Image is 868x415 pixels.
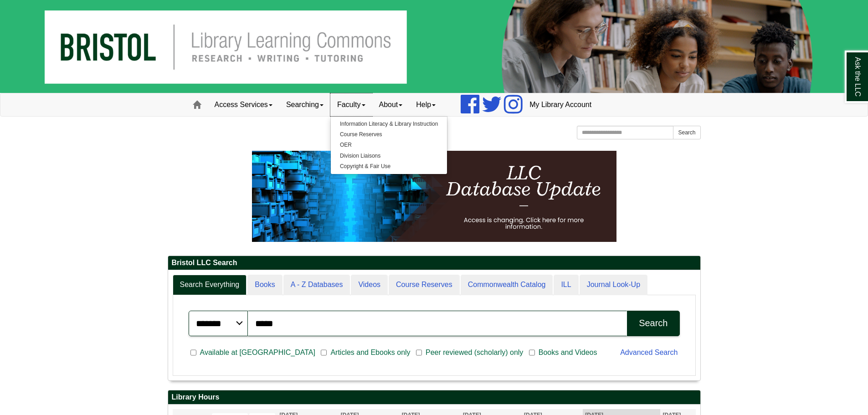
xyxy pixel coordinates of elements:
[422,347,527,358] span: Peer reviewed (scholarly) only
[523,93,598,116] a: My Library Account
[673,126,700,139] button: Search
[321,348,327,357] input: Articles and Ebooks only
[389,275,460,295] a: Course Reserves
[196,347,319,358] span: Available at [GEOGRAPHIC_DATA]
[168,390,700,405] h2: Library Hours
[639,318,668,328] div: Search
[461,275,553,295] a: Commonwealth Catalog
[283,275,350,295] a: A - Z Databases
[351,275,388,295] a: Videos
[327,347,414,358] span: Articles and Ebooks only
[529,348,535,357] input: Books and Videos
[279,93,330,116] a: Searching
[330,93,372,116] a: Faculty
[554,275,578,295] a: ILL
[331,161,447,172] a: Copyright & Fair Use
[331,140,447,150] a: OER
[331,151,447,161] a: Division Liaisons
[331,129,447,140] a: Course Reserves
[190,348,196,357] input: Available at [GEOGRAPHIC_DATA]
[409,93,442,116] a: Help
[173,275,247,295] a: Search Everything
[416,348,422,357] input: Peer reviewed (scholarly) only
[620,348,678,356] a: Advanced Search
[372,93,410,116] a: About
[331,119,447,129] a: Information Literacy & Library Instruction
[208,93,279,116] a: Access Services
[252,151,616,242] img: HTML tutorial
[247,275,282,295] a: Books
[535,347,601,358] span: Books and Videos
[580,275,647,295] a: Journal Look-Up
[168,256,700,270] h2: Bristol LLC Search
[627,311,679,336] button: Search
